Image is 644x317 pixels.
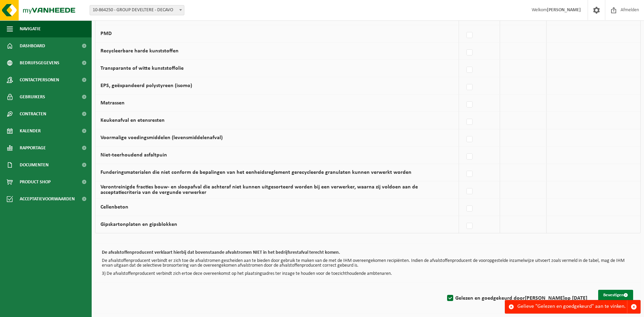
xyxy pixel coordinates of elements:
span: Contracten [20,105,46,122]
span: Documenten [20,156,49,173]
label: Recycleerbare harde kunststoffen [100,48,179,54]
span: Dashboard [20,37,45,54]
label: Verontreinigde fracties bouw- en sloopafval die achteraf niet kunnen uitgesorteerd worden bij een... [100,184,418,195]
b: De afvalstoffenproducent verklaart hierbij dat bovenstaande afvalstromen NIET in het bedrijfsrest... [102,250,340,255]
p: 3) De afvalstoffenproducent verbindt zich ertoe deze overeenkomst op het plaatsingsadres ter inza... [102,271,634,276]
label: Gipskartonplaten en gipsblokken [100,222,177,227]
label: Funderingsmaterialen die niet conform de bepalingen van het eenheidsreglement gerecycleerde granu... [100,170,411,175]
div: Gelieve "Gelezen en goedgekeurd" aan te vinken. [517,300,627,313]
strong: [PERSON_NAME] [525,296,565,301]
label: EPS, geëxpandeerd polystyreen (isomo) [100,83,192,88]
label: Cellenbeton [100,204,128,210]
label: Matrassen [100,100,125,106]
label: PMD [100,31,112,36]
p: De afvalstoffenproducent verbindt er zich toe de afvalstromen gescheiden aan te bieden door gebru... [102,258,634,268]
label: Voormalige voedingsmiddelen (levensmiddelenafval) [100,135,223,140]
span: Product Shop [20,173,51,190]
span: Bedrijfsgegevens [20,54,59,71]
label: Keukenafval en etensresten [100,118,165,123]
span: 10-864250 - GROUP DEVELTERE - DECAVO [90,5,184,15]
span: Acceptatievoorwaarden [20,190,75,207]
label: Niet-teerhoudend asfaltpuin [100,152,167,158]
span: Rapportage [20,139,46,156]
button: Bevestigen [598,290,633,301]
label: Gelezen en goedgekeurd door op [DATE] [446,293,587,303]
span: Kalender [20,122,41,139]
span: Contactpersonen [20,71,59,88]
span: 10-864250 - GROUP DEVELTERE - DECAVO [90,5,184,15]
span: Navigatie [20,20,41,37]
label: Transparante of witte kunststoffolie [100,66,184,71]
strong: [PERSON_NAME] [547,7,581,13]
span: Gebruikers [20,88,45,105]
